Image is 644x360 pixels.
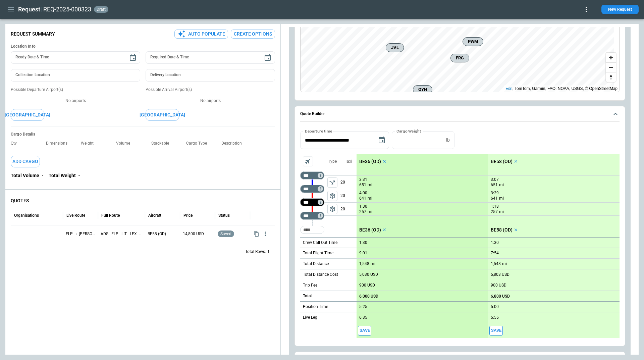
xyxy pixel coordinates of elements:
p: lb [446,137,450,143]
p: Trip Fee [303,282,317,288]
p: mi [499,209,504,215]
span: Type of sector [327,177,337,188]
p: mi [499,182,504,188]
p: No airports [11,98,140,104]
a: Esri [505,86,513,91]
p: Total Weight [49,173,76,178]
button: Save [358,326,371,336]
h1: Request [18,5,40,13]
p: - [42,173,43,178]
p: 1 [267,249,270,255]
p: BE36 (OD) [359,159,381,164]
div: Too short [300,226,324,234]
p: Total Distance [303,261,329,267]
div: Aircraft [148,213,161,218]
p: Request Summary [11,31,55,37]
p: ADS - ELP - LIT - LEX - ABE - ADS [101,231,142,237]
p: Dimensions [46,141,73,146]
div: Not found [300,171,324,179]
span: package_2 [329,193,336,199]
button: left aligned [327,191,337,201]
p: BE58 (OD) [491,159,513,164]
p: BE36 (OD) [359,227,381,233]
p: No airports [146,98,275,104]
p: 1,548 [359,261,369,266]
div: Live Route [66,213,85,218]
button: Copy quote content [252,230,261,238]
button: left aligned [327,204,337,214]
p: mi [368,196,372,201]
p: 3:29 [491,191,499,196]
h6: Quote Builder [300,112,325,116]
label: Cargo Weight [396,128,421,134]
p: ELP → ABE [66,231,95,237]
button: Reset bearing to north [606,72,616,82]
p: 5:55 [491,315,499,320]
p: 257 [491,209,498,215]
p: Total Volume [11,173,39,178]
p: Description [221,141,247,146]
p: 651 [359,182,366,188]
div: , TomTom, Garmin, FAO, NOAA, USGS, © OpenStreetMap [505,85,618,92]
p: - [78,173,80,178]
p: 3:07 [491,177,499,182]
h6: Total [303,294,312,298]
span: draft [95,7,107,12]
button: Choose date, selected date is Oct 11, 2025 [375,134,388,147]
p: 4:00 [359,191,367,196]
button: Choose date [126,51,140,64]
button: [GEOGRAPHIC_DATA] [146,109,179,121]
p: Taxi [345,159,352,164]
p: Type [328,159,337,164]
button: New Request [601,5,639,14]
p: Cargo Type [186,141,212,146]
p: 6,000 USD [359,294,378,299]
p: 20 [340,203,357,215]
p: Live Leg [303,315,317,320]
p: 20 [340,189,357,202]
span: FRG [453,55,466,61]
p: Possible Arrival Airport(s) [146,87,275,93]
div: Organisations [14,213,39,218]
span: Aircraft selection [303,156,313,166]
p: BE58 (OD) [491,227,513,233]
button: Save [489,326,503,336]
p: 3:31 [359,177,367,182]
p: Volume [116,141,136,146]
h2: REQ-2025-000323 [43,5,91,13]
p: 6,800 USD [491,294,510,299]
p: 9:01 [359,251,367,256]
p: Crew Call Out Time [303,240,337,246]
button: Create Options [231,30,275,39]
div: Quote Builder [300,131,620,338]
h6: Location Info [11,44,275,49]
h6: Cargo Details [11,132,275,137]
button: Quote Builder [300,106,620,122]
p: BE58 (OD) [148,231,177,237]
span: package_2 [329,206,336,212]
div: Not found [300,185,324,193]
span: Type of sector [327,191,337,201]
span: Type of sector [327,204,337,214]
p: 6:35 [359,315,367,320]
p: 641 [359,196,366,201]
p: QUOTES [11,198,275,204]
p: 7:54 [491,251,499,256]
p: 5,030 USD [359,272,378,277]
label: Departure time [305,128,332,134]
p: 651 [491,182,498,188]
div: Not found [300,198,324,206]
p: Stackable [151,141,174,146]
p: 900 USD [359,283,375,288]
p: mi [499,196,504,201]
span: Save this aircraft quote and copy details to clipboard [358,326,371,336]
span: Save this aircraft quote and copy details to clipboard [489,326,503,336]
button: [GEOGRAPHIC_DATA] [11,109,44,121]
span: JVL [389,44,401,51]
button: Zoom out [606,62,616,72]
button: Add Cargo [11,156,40,167]
span: GYH [416,86,429,93]
span: saved [219,232,233,236]
p: 5:00 [491,304,499,309]
div: Full Route [101,213,120,218]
